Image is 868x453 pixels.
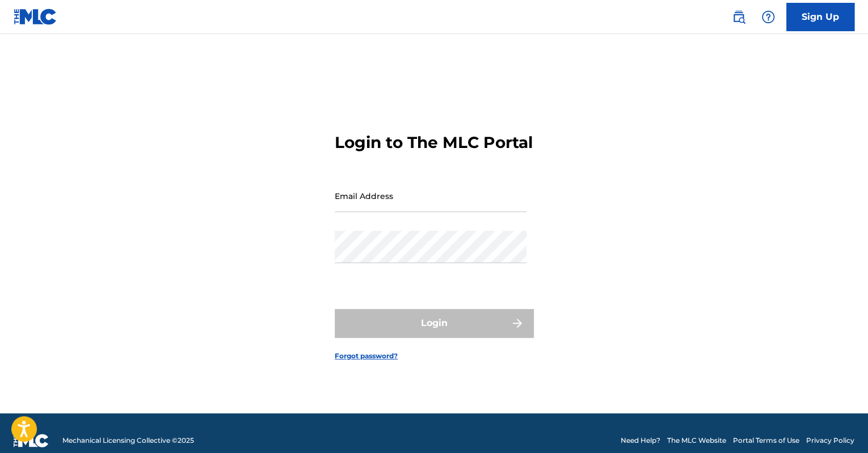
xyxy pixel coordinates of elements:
[14,9,57,25] img: MLC Logo
[761,10,775,24] img: help
[14,434,49,447] img: logo
[732,10,745,24] img: search
[621,435,660,446] a: Need Help?
[727,6,750,28] a: Public Search
[335,351,398,361] a: Forgot password?
[62,435,194,446] span: Mechanical Licensing Collective © 2025
[335,133,533,153] h3: Login to The MLC Portal
[733,435,799,446] a: Portal Terms of Use
[806,435,854,446] a: Privacy Policy
[786,3,854,31] a: Sign Up
[811,399,868,453] iframe: Chat Widget
[757,6,779,28] div: Help
[667,435,726,446] a: The MLC Website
